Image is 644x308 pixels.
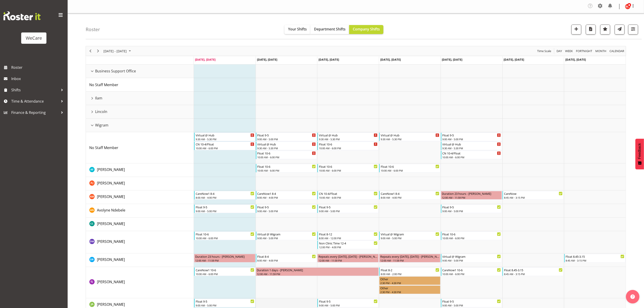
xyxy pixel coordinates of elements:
[319,57,339,62] span: [DATE], [DATE]
[257,259,316,262] div: 8:00 AM - 4:00 PM
[97,257,125,262] span: [PERSON_NAME]
[564,48,574,54] button: Timeline Week
[442,236,501,240] div: 10:00 AM - 6:00 PM
[86,218,194,231] td: Charlotte Courtney resource
[565,48,573,54] span: Week
[257,254,316,259] div: Float 8-4
[381,169,439,172] div: 10:00 AM - 6:00 PM
[317,254,379,262] div: Deepti Raturi"s event - Repeats every wednesday, thursday - Deepti Raturi Begin From Wednesday, S...
[381,272,439,276] div: 8:00 AM - 2:00 PM
[95,68,136,74] span: Business Support Office
[381,133,439,137] div: Virtual @ Hub
[380,286,439,290] div: Other
[556,48,562,54] span: Day
[284,25,310,34] button: Your Shifts
[196,137,254,141] div: 9:30 AM - 5:30 PM
[257,209,316,213] div: 9:00 AM - 5:00 PM
[441,267,502,276] div: Ella Jarvis"s event - CareNow1 10-6 Begin From Friday, September 5, 2025 at 10:00:00 AM GMT+12:00...
[565,57,586,62] span: [DATE], [DATE]
[442,196,501,199] div: 12:00 AM - 11:59 PM
[97,167,125,172] a: [PERSON_NAME]
[630,294,635,299] img: help-xxl-2.png
[381,232,439,236] div: Virtual @ Wigram
[628,25,638,34] button: Filter Shifts
[504,272,563,276] div: 8:45 AM - 3:15 PM
[319,196,378,199] div: 10:00 AM - 6:00 PM
[625,4,630,9] img: michelle-thomas11470.jpg
[566,259,624,262] div: 8:45 AM - 3:15 PM
[256,232,317,240] div: Deepti Mahajan"s event - Virtual @ Wigram Begin From Tuesday, September 2, 2025 at 9:00:00 AM GMT...
[319,205,378,209] div: Float 9-5
[319,254,378,259] div: Repeats every [DATE], [DATE] - [PERSON_NAME]
[86,64,194,78] td: Business Support Office resource
[575,48,593,54] span: Fortnight
[379,267,440,276] div: Ella Jarvis"s event - Float 8-2 Begin From Thursday, September 4, 2025 at 8:00:00 AM GMT+12:00 En...
[380,254,439,259] div: Repeats every [DATE], [DATE] - [PERSON_NAME]
[26,35,42,41] div: WeCare
[319,236,378,240] div: 8:00 AM - 12:00 PM
[317,205,379,213] div: Avolyne Ndebele"s event - Float 9-5 Begin From Wednesday, September 3, 2025 at 9:00:00 AM GMT+12:...
[257,268,378,272] div: Duration 1 days - [PERSON_NAME]
[195,57,215,62] span: [DATE], [DATE]
[11,75,65,82] span: Inbox
[257,196,316,199] div: 8:00 AM - 4:00 PM
[97,221,125,226] a: [PERSON_NAME]
[257,236,316,240] div: 9:00 AM - 5:00 PM
[89,82,118,87] span: No Staff Member
[196,299,254,303] div: Float 9-5
[196,142,254,146] div: CN 10-4/Float
[319,133,378,137] div: Virtual @ Hub
[194,232,255,240] div: Deepti Mahajan"s event - Float 10-6 Begin From Monday, September 1, 2025 at 10:00:00 AM GMT+12:00...
[638,143,642,159] span: Feedback
[502,267,564,276] div: Ella Jarvis"s event - Float 8.45-3.15 Begin From Saturday, September 6, 2025 at 8:45:00 AM GMT+12...
[319,142,378,146] div: Float 10-6
[595,48,607,54] span: Month
[196,236,254,240] div: 10:00 AM - 6:00 PM
[86,267,194,298] td: Ella Jarvis resource
[319,232,378,236] div: Float 8-12
[379,285,440,294] div: Ella Jarvis"s event - Other Begin From Thursday, September 4, 2025 at 2:30:00 PM GMT+12:00 Ends A...
[89,145,118,150] a: No Staff Member
[196,303,254,307] div: 9:00 AM - 5:00 PM
[11,64,65,71] span: Roster
[442,232,501,236] div: Float 10-6
[257,142,316,146] div: Virtual @ Hub
[97,257,125,262] a: [PERSON_NAME]
[504,268,563,272] div: Float 8.45-3.15
[381,191,439,196] div: CareNow1 8-4
[575,48,593,54] button: Fortnight
[566,254,624,259] div: Float 8.45-3.15
[257,169,316,172] div: 10:00 AM - 6:00 PM
[381,236,439,240] div: 9:00 AM - 5:00 PM
[442,299,501,303] div: Float 9-5
[196,133,254,137] div: Virtual @ Hub
[86,177,194,191] td: Amy Johannsen resource
[97,302,125,307] span: [PERSON_NAME]
[310,25,349,34] button: Department Shifts
[257,191,316,196] div: CareNow1 8-4
[319,303,378,307] div: 9:00 AM - 5:00 PM
[95,122,108,128] span: Wigram
[97,207,125,213] a: Avolyne Ndebele
[103,48,133,54] button: September 01 - 07, 2025
[194,254,255,262] div: Deepti Raturi"s event - Duration 23 hours - Deepti Raturi Begin From Monday, September 1, 2025 at...
[317,232,379,240] div: Deepti Mahajan"s event - Float 8-12 Begin From Wednesday, September 3, 2025 at 8:00:00 AM GMT+12:...
[442,142,501,146] div: Virtual @ Hub
[595,48,607,54] button: Timeline Month
[442,254,501,259] div: Virtual @ Wigram
[194,267,255,276] div: Ella Jarvis"s event - CareNow1 10-6 Begin From Monday, September 1, 2025 at 10:00:00 AM GMT+12:00...
[441,142,502,150] div: No Staff Member"s event - Virtual @ Hub Begin From Friday, September 5, 2025 at 9:30:00 AM GMT+12...
[442,259,501,262] div: 9:00 AM - 5:00 PM
[381,196,439,199] div: 8:00 AM - 4:00 PM
[319,259,378,262] div: 12:00 AM - 11:59 PM
[97,194,125,199] a: [PERSON_NAME]
[319,164,378,169] div: Float 10-6
[504,191,563,196] div: CareNow
[86,27,100,32] h4: Roster
[600,25,610,34] button: Highlight an important date within the roster.
[87,48,94,54] button: Previous
[194,142,255,150] div: No Staff Member"s event - CN 10-4/Float Begin From Monday, September 1, 2025 at 10:00:00 AM GMT+1...
[97,239,125,244] a: [PERSON_NAME]
[353,27,380,32] span: Company Shifts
